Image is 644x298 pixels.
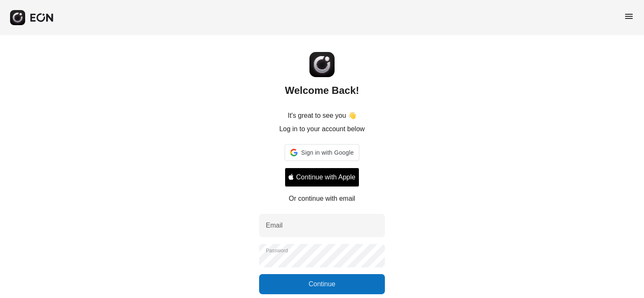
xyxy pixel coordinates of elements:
[285,144,359,161] div: Sign in with Google
[288,111,356,121] p: It's great to see you 👋
[624,11,634,21] span: menu
[259,274,385,294] button: Continue
[285,84,359,97] h2: Welcome Back!
[279,124,365,134] p: Log in to your account below
[266,220,283,231] label: Email
[285,168,359,187] button: Signin with apple ID
[301,148,353,158] span: Sign in with Google
[266,247,288,254] label: Password
[289,194,355,204] p: Or continue with email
